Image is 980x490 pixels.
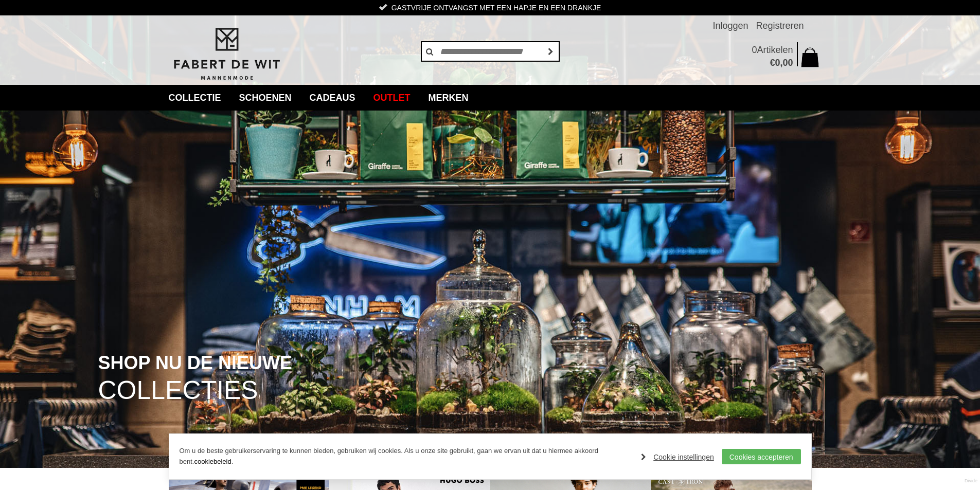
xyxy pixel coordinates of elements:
[169,26,284,82] img: Fabert de Wit
[782,58,793,68] span: 00
[302,85,363,111] a: Cadeaus
[770,58,775,68] span: €
[641,449,714,465] a: Cookie instellingen
[712,15,748,36] a: Inloggen
[98,377,258,404] span: COLLECTIES
[722,449,801,464] a: Cookies accepteren
[757,45,793,55] span: Artikelen
[775,58,780,68] span: 0
[98,353,292,373] span: SHOP NU DE NIEUWE
[965,475,977,487] a: Divide
[780,58,782,68] span: ,
[231,85,299,111] a: Schoenen
[752,45,757,55] span: 0
[366,85,418,111] a: Outlet
[194,458,231,465] a: cookiebeleid
[180,446,631,467] p: Om u de beste gebruikerservaring te kunnen bieden, gebruiken wij cookies. Als u onze site gebruik...
[756,15,804,36] a: Registreren
[161,85,229,111] a: collectie
[421,85,476,111] a: Merken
